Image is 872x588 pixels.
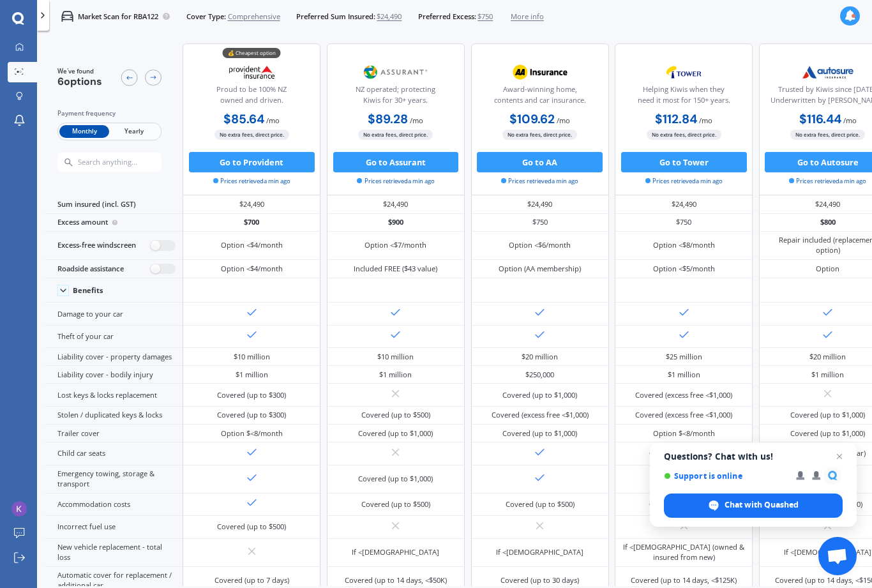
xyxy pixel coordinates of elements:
[624,84,744,110] div: Helping Kiwis when they need it most for 150+ years.
[522,352,558,362] div: $20 million
[109,125,159,139] span: Yearly
[410,116,423,125] span: / mo
[45,407,183,425] div: Stolen / duplicated keys & locks
[799,111,841,127] b: $116.44
[655,111,697,127] b: $112.84
[218,59,286,85] img: Provident.png
[45,539,183,567] div: New vehicle replacement - total loss
[183,214,320,232] div: $700
[789,177,866,186] span: Prices retrieved a min ago
[228,11,280,22] span: Comprehensive
[223,48,281,58] div: 💰 Cheapest option
[45,232,183,260] div: Excess-free windscreen
[358,428,433,439] div: Covered (up to $1,000)
[832,449,847,464] span: Close chat
[816,264,839,274] div: Option
[352,547,439,557] div: If <[DEMOGRAPHIC_DATA]
[477,11,493,22] span: $750
[361,410,430,420] div: Covered (up to $500)
[362,59,430,85] img: Assurant.png
[358,130,433,139] span: No extra fees, direct price.
[192,84,312,110] div: Proud to be 100% NZ owned and driven.
[377,352,414,362] div: $10 million
[509,240,571,250] div: Option <$6/month
[57,109,162,119] div: Payment frequency
[790,410,865,420] div: Covered (up to $1,000)
[57,67,102,76] span: We've found
[223,111,264,127] b: $85.64
[653,428,715,439] div: Option $<8/month
[509,111,555,127] b: $109.62
[217,390,286,400] div: Covered (up to $300)
[790,428,865,439] div: Covered (up to $1,000)
[784,547,871,557] div: If <[DEMOGRAPHIC_DATA]
[479,84,599,110] div: Award-winning home, contents and car insurance.
[296,11,375,22] span: Preferred Sum Insured:
[647,130,721,139] span: No extra fees, direct price.
[506,59,574,85] img: AA.webp
[725,499,799,511] span: Chat with Quashed
[664,471,787,481] span: Support is online
[45,494,183,516] div: Accommodation costs
[511,11,544,22] span: More info
[622,542,745,562] div: If <[DEMOGRAPHIC_DATA] (owned & insured from new)
[501,177,578,186] span: Prices retrieved a min ago
[496,547,583,557] div: If <[DEMOGRAPHIC_DATA]
[499,264,581,274] div: Option (AA membership)
[45,516,183,538] div: Incorrect fuel use
[645,177,723,186] span: Prices retrieved a min ago
[213,177,290,186] span: Prices retrieved a min ago
[45,195,183,213] div: Sum insured (incl. GST)
[358,474,433,484] div: Covered (up to $1,000)
[217,410,286,420] div: Covered (up to $300)
[666,352,702,362] div: $25 million
[631,575,737,585] div: Covered (up to 14 days, <$125K)
[664,494,843,518] div: Chat with Quashed
[635,390,732,400] div: Covered (excess free <$1,000)
[183,195,320,213] div: $24,490
[502,130,577,139] span: No extra fees, direct price.
[471,195,609,213] div: $24,490
[477,152,603,172] button: Go to AA
[377,11,402,22] span: $24,490
[843,116,857,125] span: / mo
[327,214,465,232] div: $900
[368,111,408,127] b: $89.28
[45,348,183,366] div: Liability cover - property damages
[45,384,183,406] div: Lost keys & locks replacement
[236,370,268,380] div: $1 million
[809,352,846,362] div: $20 million
[361,499,430,509] div: Covered (up to $500)
[492,410,589,420] div: Covered (excess free <$1,000)
[45,465,183,494] div: Emergency towing, storage & transport
[500,575,579,585] div: Covered (up to 30 days)
[557,116,570,125] span: / mo
[327,195,465,213] div: $24,490
[45,326,183,348] div: Theft of your car
[333,152,459,172] button: Go to Assurant
[214,575,289,585] div: Covered (up to 7 days)
[650,59,718,85] img: Tower.webp
[45,260,183,278] div: Roadside assistance
[471,214,609,232] div: $750
[653,264,715,274] div: Option <$5/month
[214,130,289,139] span: No extra fees, direct price.
[811,370,844,380] div: $1 million
[186,11,226,22] span: Cover Type:
[621,152,747,172] button: Go to Tower
[379,370,412,380] div: $1 million
[234,352,270,362] div: $10 million
[11,501,27,516] img: ACg8ocJKUH2GVDclNGUH8247KkHqg6VNwc3KLAb386aPh8SvY3nk3w=s96-c
[73,286,103,295] div: Benefits
[77,158,181,167] input: Search anything...
[45,425,183,442] div: Trailer cover
[664,451,843,462] span: Questions? Chat with us!
[506,499,575,509] div: Covered (up to $500)
[635,410,732,420] div: Covered (excess free <$1,000)
[794,59,862,85] img: Autosure.webp
[354,264,437,274] div: Included FREE ($43 value)
[45,366,183,384] div: Liability cover - bodily injury
[502,390,577,400] div: Covered (up to $1,000)
[189,152,315,172] button: Go to Provident
[653,240,715,250] div: Option <$8/month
